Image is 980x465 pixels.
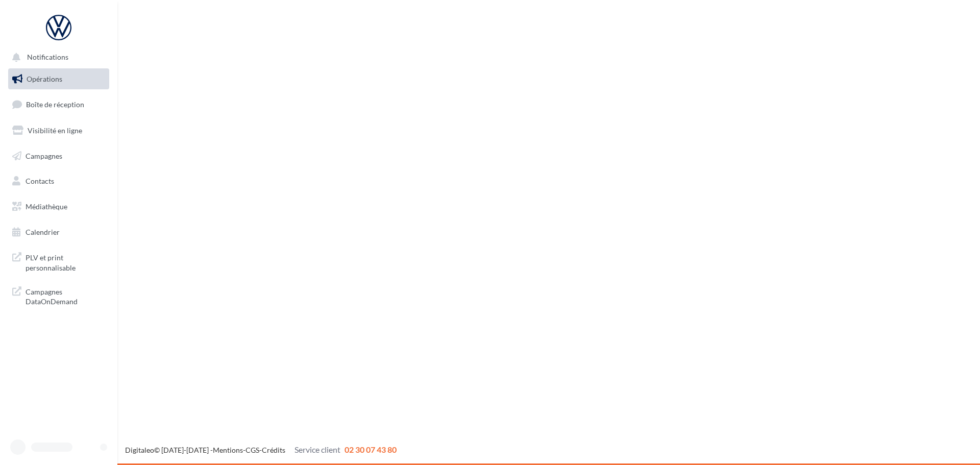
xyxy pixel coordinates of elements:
[6,170,111,192] a: Contacts
[26,151,62,160] span: Campagnes
[6,145,111,167] a: Campagnes
[6,196,111,217] a: Médiathèque
[6,120,111,141] a: Visibilité en ligne
[27,53,68,62] span: Notifications
[125,446,154,454] a: Digitaleo
[6,247,111,277] a: PLV et print personnalisable
[26,100,84,109] span: Boîte de réception
[213,446,243,454] a: Mentions
[26,177,54,185] span: Contacts
[26,251,105,273] span: PLV et print personnalisable
[6,93,111,115] a: Boîte de réception
[26,285,105,307] span: Campagnes DataOnDemand
[26,202,67,211] span: Médiathèque
[125,446,397,454] span: © [DATE]-[DATE] - - -
[262,446,285,454] a: Crédits
[246,446,259,454] a: CGS
[6,68,111,90] a: Opérations
[26,228,60,236] span: Calendrier
[27,75,62,83] span: Opérations
[295,445,340,454] span: Service client
[6,222,111,243] a: Calendrier
[345,445,397,454] span: 02 30 07 43 80
[6,281,111,311] a: Campagnes DataOnDemand
[28,126,82,135] span: Visibilité en ligne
